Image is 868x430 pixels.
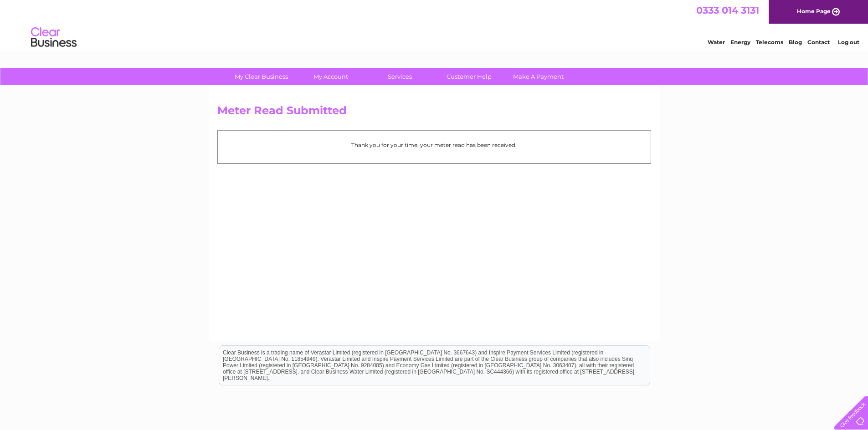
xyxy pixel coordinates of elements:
h2: Meter Read Submitted [217,104,651,121]
p: Thank you for your time, your meter read has been received. [222,141,646,149]
img: logo.png [31,24,77,51]
a: Log out [838,39,859,46]
a: My Account [293,68,368,85]
a: Blog [789,39,802,46]
a: Make A Payment [501,68,576,85]
a: Energy [730,39,750,46]
a: Contact [807,39,830,46]
a: 0333 014 3131 [696,5,759,16]
a: Telecoms [756,39,783,46]
a: Water [708,39,725,46]
a: My Clear Business [224,68,299,85]
a: Customer Help [431,68,507,85]
a: Services [362,68,437,85]
div: Clear Business is a trading name of Verastar Limited (registered in [GEOGRAPHIC_DATA] No. 3667643... [219,5,650,44]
